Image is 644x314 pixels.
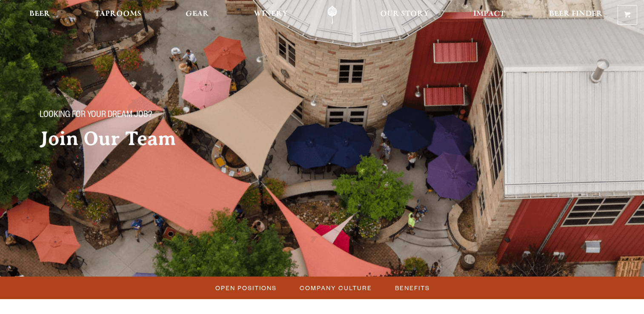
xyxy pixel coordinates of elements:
a: Open Positions [210,282,281,294]
span: Winery [254,11,288,17]
span: Our Story [380,11,429,17]
a: Odell Home [316,6,348,25]
span: Looking for your dream job? [40,110,152,121]
h2: Join Our Team [40,128,305,149]
a: Our Story [375,6,435,25]
span: Taprooms [94,11,141,17]
span: Beer [29,11,50,17]
a: Benefits [390,282,434,294]
span: Gear [186,11,209,17]
a: Beer Finder [544,6,608,25]
span: Open Positions [215,282,277,294]
span: Impact [473,11,505,17]
a: Taprooms [89,6,147,25]
a: Beer [24,6,56,25]
a: Impact [468,6,510,25]
a: Winery [248,6,293,25]
a: Company Culture [295,282,376,294]
span: Beer Finder [549,11,603,17]
a: Gear [180,6,215,25]
span: Company Culture [300,282,372,294]
span: Benefits [395,282,430,294]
